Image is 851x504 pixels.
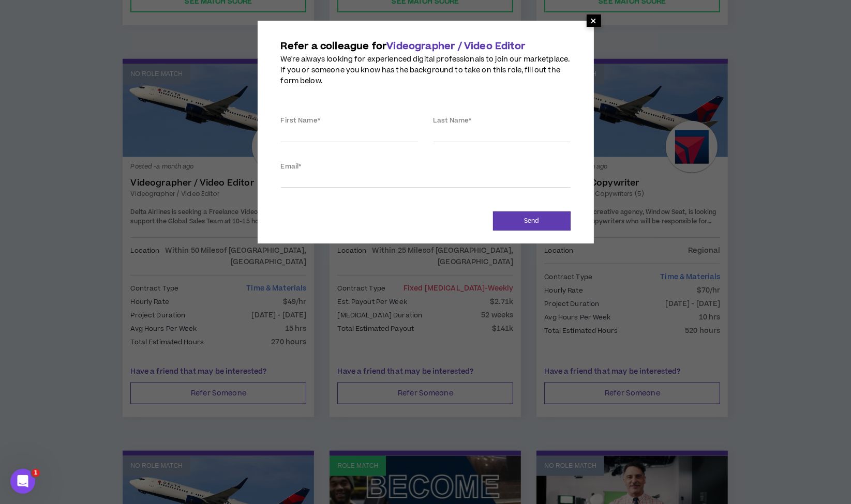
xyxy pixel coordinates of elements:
label: First Name [281,112,320,129]
span: 1 [32,469,40,477]
label: Last Name [434,112,472,129]
span: Refer a colleague for [281,39,526,53]
label: Email [281,158,302,175]
span: Videographer / Video Editor [386,39,525,53]
p: We're always looking for experienced digital professionals to join our marketplace. If you or som... [281,54,571,86]
iframe: Intercom live chat [10,469,35,494]
button: Send [493,211,571,231]
span: × [590,14,596,27]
